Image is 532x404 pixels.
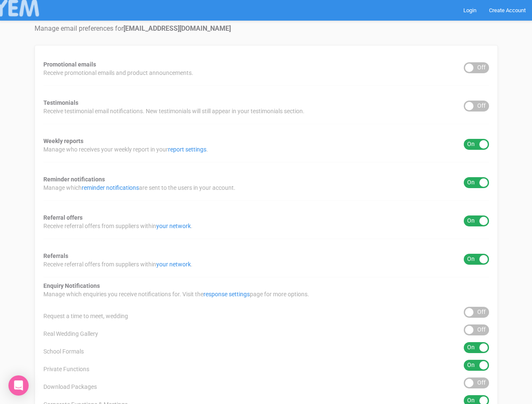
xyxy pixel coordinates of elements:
[43,347,84,356] span: School Formals
[43,138,83,144] strong: Weekly reports
[43,330,98,338] span: Real Wedding Gallery
[168,146,206,153] a: report settings
[43,61,96,68] strong: Promotional emails
[43,99,78,106] strong: Testimonials
[156,223,191,229] a: your network
[43,365,89,373] span: Private Functions
[43,282,100,289] strong: Enquiry Notifications
[123,24,231,32] strong: [EMAIL_ADDRESS][DOMAIN_NAME]
[43,69,193,77] span: Receive promotional emails and product announcements.
[43,312,128,320] span: Request a time to meet, wedding
[156,261,191,268] a: your network
[43,290,309,298] span: Manage which enquiries you receive notifications for. Visit the page for more options.
[35,25,498,32] h4: Manage email preferences for
[43,260,192,268] span: Receive referral offers from suppliers within .
[43,214,83,221] strong: Referral offers
[43,183,235,192] span: Manage which are sent to the users in your account.
[203,291,250,298] a: response settings
[43,383,97,391] span: Download Packages
[43,107,305,115] span: Receive testimonial email notifications. New testimonials will still appear in your testimonials ...
[43,222,192,230] span: Receive referral offers from suppliers within .
[8,375,29,396] div: Open Intercom Messenger
[43,252,68,259] strong: Referrals
[43,176,105,183] strong: Reminder notifications
[82,184,139,191] a: reminder notifications
[43,145,208,154] span: Manage who receives your weekly report in your .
